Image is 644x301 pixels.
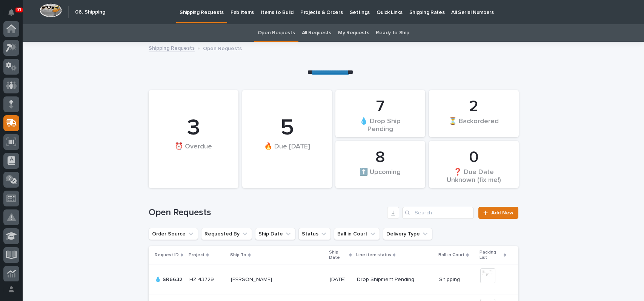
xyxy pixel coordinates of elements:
[383,228,432,240] button: Delivery Type
[17,7,22,12] p: 91
[231,275,274,283] p: [PERSON_NAME]
[329,248,347,262] p: Ship Date
[75,9,105,15] h2: 06. Shipping
[298,228,331,240] button: Status
[161,142,226,166] div: ⏰ Overdue
[442,168,506,183] div: ❓ Due Date Unknown (fix me!)
[480,248,502,262] p: Packing List
[442,148,506,167] div: 0
[149,228,198,240] button: Order Source
[3,5,19,20] button: Notifications
[155,275,184,283] p: 💧 SR6632
[255,142,319,166] div: 🔥 Due [DATE]
[330,277,351,283] p: [DATE]
[478,207,518,219] a: Add New
[338,24,369,42] a: My Requests
[203,44,242,52] p: Open Requests
[258,24,295,42] a: Open Requests
[155,251,179,259] p: Request ID
[149,43,195,52] a: Shipping Requests
[376,24,409,42] a: Ready to Ship
[230,251,246,259] p: Ship To
[255,115,319,142] div: 5
[442,97,506,116] div: 2
[255,228,295,240] button: Ship Date
[189,251,204,259] p: Project
[439,275,461,283] p: Shipping
[201,228,252,240] button: Requested By
[357,275,416,283] p: Drop Shipment Pending
[40,3,62,17] img: Workspace Logo
[149,264,518,295] tr: 💧 SR6632💧 SR6632 HZ 43729HZ 43729 [PERSON_NAME][PERSON_NAME] [DATE]Drop Shipment PendingDrop Ship...
[161,115,226,142] div: 3
[334,228,380,240] button: Ball in Court
[9,9,19,21] div: Notifications91
[348,97,412,116] div: 7
[189,275,215,283] p: HZ 43729
[438,251,464,259] p: Ball in Court
[149,207,384,218] h1: Open Requests
[302,24,331,42] a: All Requests
[348,117,412,133] div: 💧 Drop Ship Pending
[348,148,412,167] div: 8
[491,210,513,215] span: Add New
[348,168,412,183] div: ⬆️ Upcoming
[402,207,474,219] input: Search
[356,251,391,259] p: Line item status
[442,117,506,133] div: ⏳ Backordered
